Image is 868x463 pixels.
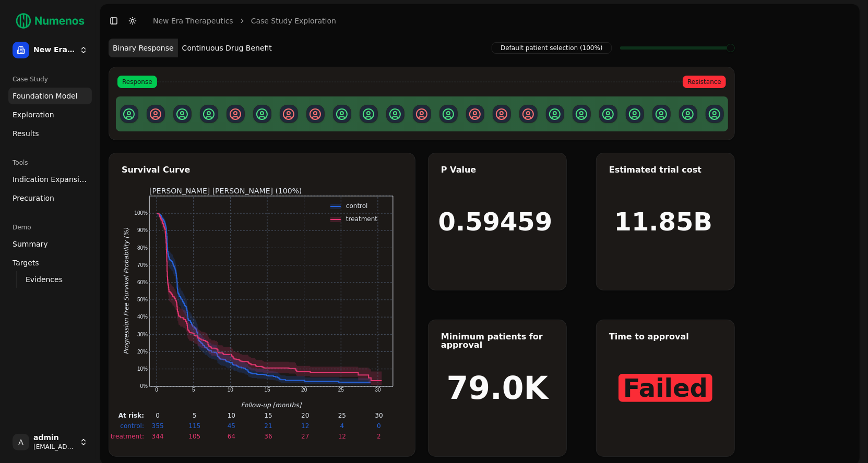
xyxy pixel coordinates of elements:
[8,38,92,63] button: New Era Therapeutics
[265,387,271,393] text: 15
[264,433,272,440] text: 36
[120,422,144,430] text: control:
[192,387,195,393] text: 5
[152,422,164,430] text: 355
[8,8,92,33] img: Numenos
[188,422,200,430] text: 115
[153,16,336,26] nav: breadcrumb
[33,443,75,451] span: [EMAIL_ADDRESS]
[377,422,381,430] text: 0
[152,433,164,440] text: 344
[26,274,63,285] span: Evidences
[117,76,157,88] span: Response
[264,422,272,430] text: 21
[228,387,234,393] text: 10
[149,187,302,195] text: [PERSON_NAME] [PERSON_NAME] (100%)
[619,374,712,402] span: Failed
[123,228,130,355] text: Progression Free Survival Probability (%)
[111,433,144,440] text: treatment:
[346,202,368,210] text: control
[301,422,309,430] text: 12
[340,422,344,430] text: 4
[377,433,381,440] text: 2
[8,88,92,104] a: Foundation Model
[153,16,233,26] a: New Era Therapeutics
[137,314,148,320] text: 40%
[241,401,302,409] text: Follow-up [months]
[137,332,148,337] text: 30%
[8,430,92,455] button: Aadmin[EMAIL_ADDRESS]
[137,366,148,372] text: 10%
[8,254,92,271] a: Targets
[118,412,144,419] text: At risk:
[13,239,48,249] span: Summary
[137,279,148,285] text: 60%
[683,76,726,88] span: Resistance
[122,166,402,174] div: Survival Curve
[338,387,344,393] text: 25
[346,215,377,223] text: treatment
[109,39,178,57] button: Binary Response
[614,209,712,234] h1: 11.85B
[13,91,78,101] span: Foundation Model
[8,71,92,88] div: Case Study
[338,412,346,419] text: 25
[8,190,92,206] a: Precuration
[228,433,235,440] text: 64
[492,42,612,54] span: Default patient selection (100%)
[33,45,75,55] span: New Era Therapeutics
[8,154,92,171] div: Tools
[193,412,197,419] text: 5
[13,109,54,120] span: Exploration
[375,387,382,393] text: 30
[8,125,92,142] a: Results
[13,193,54,203] span: Precuration
[447,372,549,404] h1: 79.0K
[178,39,276,57] button: Continuous Drug Benefit
[33,433,75,443] span: admin
[21,272,79,287] a: Evidences
[301,387,307,393] text: 20
[251,16,336,26] a: Case Study Exploration
[13,174,88,185] span: Indication Expansion
[188,433,200,440] text: 105
[438,209,553,234] h1: 0.59459
[8,106,92,123] a: Exploration
[301,433,309,440] text: 27
[13,258,39,268] span: Targets
[8,236,92,252] a: Summary
[338,433,346,440] text: 12
[301,412,309,419] text: 20
[8,171,92,188] a: Indication Expansion
[375,412,383,419] text: 30
[140,383,148,389] text: 0%
[264,412,272,419] text: 15
[13,434,29,450] span: A
[155,387,158,393] text: 0
[156,412,160,419] text: 0
[13,128,39,139] span: Results
[137,349,148,355] text: 20%
[137,228,148,234] text: 90%
[134,210,148,216] text: 100%
[8,219,92,236] div: Demo
[228,422,235,430] text: 45
[137,262,148,268] text: 70%
[137,297,148,302] text: 50%
[137,245,148,251] text: 80%
[228,412,235,419] text: 10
